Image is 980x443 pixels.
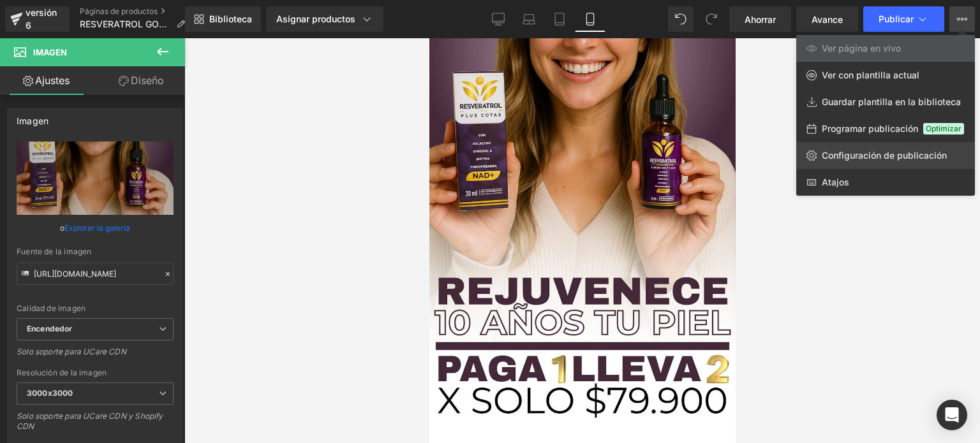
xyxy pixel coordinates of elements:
a: Computadora portátil [514,6,544,32]
font: RESVERATROL GOTAS [80,18,176,29]
a: De oficina [483,6,514,32]
font: 3000x3000 [27,388,73,398]
font: versión 6 [26,7,57,31]
font: Configuración de publicación [822,150,947,161]
font: o [60,223,64,233]
font: Publicar [879,13,914,24]
button: Ver página en vivoVer con plantilla actualGuardar plantilla en la bibliotecaProgramar publicación... [949,6,975,32]
a: Tableta [544,6,575,32]
font: Resolución de la imagen [17,368,107,377]
font: Optimizar [926,124,961,133]
font: Atajos [822,177,849,187]
button: Deshacer [668,6,694,32]
font: Solo soporte para UCare CDN [17,347,126,356]
a: Avance [796,6,858,32]
button: Publicar [863,6,944,32]
font: Ahorrar [745,14,776,25]
font: Ver página en vivo [822,43,901,54]
a: Nueva Biblioteca [185,6,261,32]
font: Imagen [17,115,48,126]
font: Diseño [131,74,164,87]
a: versión 6 [5,6,70,32]
font: Guardar plantilla en la biblioteca [822,96,961,107]
font: Explorar la galería [64,223,130,233]
font: Imagen [33,47,67,57]
a: Páginas de productos [80,6,195,17]
input: Enlace [17,263,174,285]
font: Ajustes [35,74,70,87]
font: Ver con plantilla actual [822,69,919,80]
font: Avance [812,14,843,25]
font: Calidad de imagen [17,303,85,313]
a: Móvil [575,6,605,32]
font: Páginas de productos [80,6,158,16]
font: Programar publicación [822,123,918,134]
font: Solo soporte para UCare CDN y Shopify CDN [17,411,163,431]
button: Rehacer [699,6,724,32]
font: Fuente de la imagen [17,247,91,256]
div: Abrir Intercom Messenger [937,400,967,430]
font: Asignar productos [276,13,355,24]
font: Biblioteca [209,13,252,24]
font: Encendedor [27,324,72,333]
a: Diseño [95,66,188,95]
